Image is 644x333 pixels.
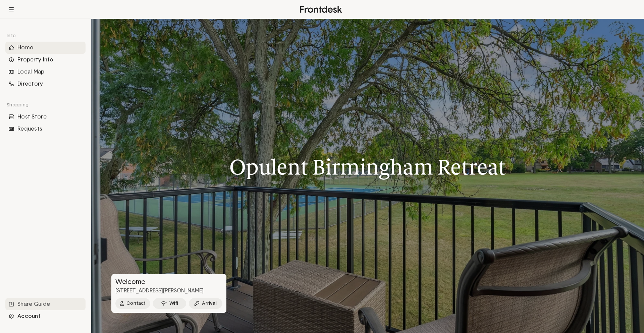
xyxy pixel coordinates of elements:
div: Property Info [5,54,86,66]
div: Share Guide [5,298,86,310]
button: Contact [115,298,150,309]
div: Host Store [5,111,86,123]
li: Navigation item [5,66,86,78]
p: [STREET_ADDRESS][PERSON_NAME] [111,287,226,294]
div: Directory [5,78,86,90]
li: Navigation item [5,42,86,54]
div: Local Map [5,66,86,78]
button: Arrival [189,298,222,309]
li: Navigation item [5,78,86,90]
h1: Opulent Birmingham Retreat [229,155,506,179]
h3: Welcome [111,278,225,286]
li: Navigation item [5,123,86,135]
li: Navigation item [5,298,86,310]
li: Navigation item [5,111,86,123]
div: Home [5,42,86,54]
div: Account [5,310,86,322]
li: Navigation item [5,310,86,322]
li: Navigation item [5,54,86,66]
div: Requests [5,123,86,135]
button: Wifi [153,298,186,309]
